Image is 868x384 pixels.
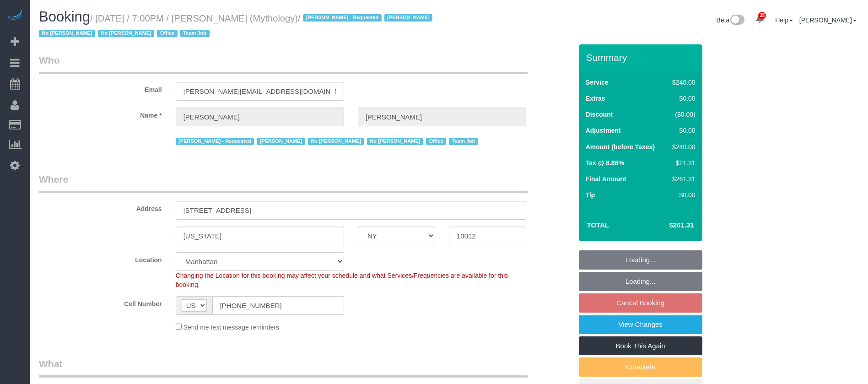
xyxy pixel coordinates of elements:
[669,78,695,87] div: $240.00
[157,30,177,37] span: Office
[449,138,478,145] span: Team Job
[579,336,702,356] a: Book This Again
[669,190,695,200] div: $0.00
[367,138,423,145] span: No [PERSON_NAME]
[32,108,169,120] label: Name *
[775,16,793,24] a: Help
[799,16,857,24] a: [PERSON_NAME]
[579,315,702,334] a: View Changes
[98,30,154,37] span: No [PERSON_NAME]
[586,52,698,63] h3: Summary
[586,110,613,119] label: Discount
[426,138,446,145] span: Office
[39,173,528,193] legend: Where
[32,82,169,94] label: Email
[717,16,745,24] a: Beta
[586,78,609,87] label: Service
[358,108,526,126] input: Last Name
[183,324,279,331] span: Send me text message reminders
[729,15,744,27] img: New interface
[669,126,695,135] div: $0.00
[176,108,344,126] input: First Name
[39,9,90,25] span: Booking
[586,190,595,200] label: Tip
[758,12,766,19] span: 35
[32,296,169,308] label: Cell Number
[587,221,609,229] strong: Total
[669,174,695,184] div: $261.31
[39,54,528,74] legend: Who
[586,174,626,184] label: Final Amount
[642,222,694,229] h4: $261.31
[751,9,769,29] a: 35
[586,94,605,103] label: Extras
[449,227,526,245] input: Zip Code
[39,13,435,39] small: / [DATE] / 7:00PM / [PERSON_NAME] (Mythology)
[308,138,364,145] span: No [PERSON_NAME]
[5,9,24,22] img: Automaid Logo
[586,142,655,151] label: Amount (before Taxes)
[586,158,624,168] label: Tax @ 8.88%
[257,138,305,145] span: [PERSON_NAME]
[180,30,210,37] span: Team Job
[669,158,695,168] div: $21.31
[176,227,344,245] input: City
[39,30,95,37] span: No [PERSON_NAME]
[176,82,344,101] input: Email
[303,14,381,22] span: [PERSON_NAME] - Requested
[669,142,695,151] div: $240.00
[39,357,528,378] legend: What
[32,201,169,213] label: Address
[176,272,508,288] span: Changing the Location for this booking may affect your schedule and what Services/Frequencies are...
[669,110,695,119] div: ($0.00)
[32,252,169,265] label: Location
[669,94,695,103] div: $0.00
[586,126,621,135] label: Adjustment
[384,14,432,22] span: [PERSON_NAME]
[176,138,254,145] span: [PERSON_NAME] - Requested
[212,296,344,315] input: Cell Number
